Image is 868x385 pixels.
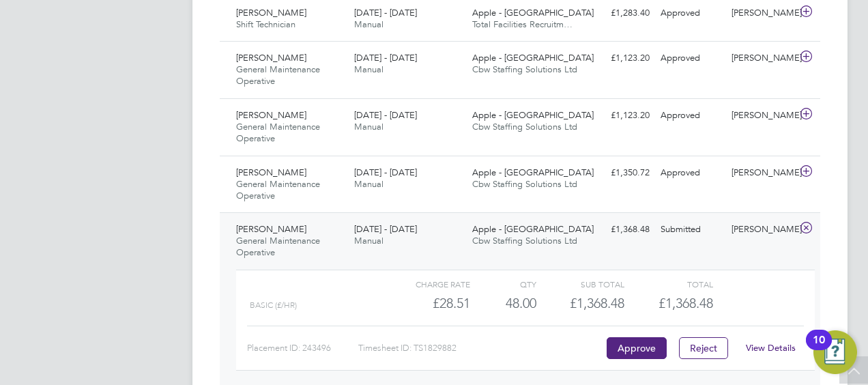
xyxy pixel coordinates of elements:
[659,295,713,311] span: £1,368.48
[472,7,594,18] span: Apple - [GEOGRAPHIC_DATA]
[250,300,297,310] span: Basic (£/HR)
[354,18,384,30] span: Manual
[655,47,726,70] div: Approved
[354,109,417,121] span: [DATE] - [DATE]
[236,223,306,235] span: [PERSON_NAME]
[536,276,624,292] div: Sub Total
[354,52,417,63] span: [DATE] - [DATE]
[472,63,577,75] span: Cbw Staffing Solutions Ltd
[236,167,306,178] span: [PERSON_NAME]
[726,47,797,70] div: [PERSON_NAME]
[354,167,417,178] span: [DATE] - [DATE]
[584,218,655,241] div: £1,368.48
[236,121,320,144] span: General Maintenance Operative
[584,104,655,127] div: £1,123.20
[236,235,320,258] span: General Maintenance Operative
[655,2,726,25] div: Approved
[236,109,306,121] span: [PERSON_NAME]
[236,52,306,63] span: [PERSON_NAME]
[354,63,384,75] span: Manual
[236,7,306,18] span: [PERSON_NAME]
[813,330,857,374] button: Open Resource Center, 10 new notifications
[472,223,594,235] span: Apple - [GEOGRAPHIC_DATA]
[236,63,320,87] span: General Maintenance Operative
[655,104,726,127] div: Approved
[624,276,712,292] div: Total
[607,337,667,359] button: Approve
[584,2,655,25] div: £1,283.40
[354,178,384,190] span: Manual
[472,178,577,190] span: Cbw Staffing Solutions Ltd
[236,18,295,30] span: Shift Technician
[358,337,603,359] div: Timesheet ID: TS1829882
[472,109,594,121] span: Apple - [GEOGRAPHIC_DATA]
[679,337,728,359] button: Reject
[726,162,797,184] div: [PERSON_NAME]
[470,292,536,315] div: 48.00
[354,223,417,235] span: [DATE] - [DATE]
[584,47,655,70] div: £1,123.20
[472,121,577,132] span: Cbw Staffing Solutions Ltd
[354,7,417,18] span: [DATE] - [DATE]
[470,276,536,292] div: QTY
[354,121,384,132] span: Manual
[354,235,384,246] span: Manual
[655,162,726,184] div: Approved
[236,178,320,201] span: General Maintenance Operative
[382,292,470,315] div: £28.51
[472,52,594,63] span: Apple - [GEOGRAPHIC_DATA]
[726,218,797,241] div: [PERSON_NAME]
[726,104,797,127] div: [PERSON_NAME]
[746,342,796,354] a: View Details
[472,235,577,246] span: Cbw Staffing Solutions Ltd
[536,292,624,315] div: £1,368.48
[472,18,573,30] span: Total Facilities Recruitm…
[584,162,655,184] div: £1,350.72
[247,337,358,359] div: Placement ID: 243496
[655,218,726,241] div: Submitted
[813,340,825,358] div: 10
[382,276,470,292] div: Charge rate
[472,167,594,178] span: Apple - [GEOGRAPHIC_DATA]
[726,2,797,25] div: [PERSON_NAME]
